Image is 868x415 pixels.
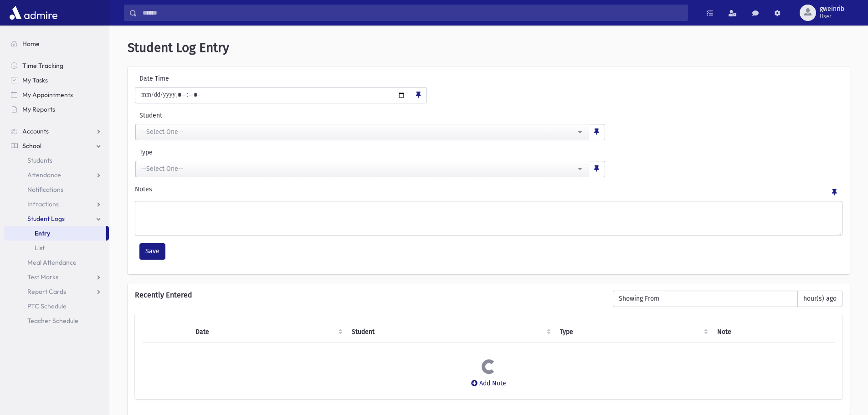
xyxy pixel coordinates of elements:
a: Test Marks [4,270,109,284]
button: Add Note [465,375,512,392]
input: Search [137,5,688,21]
button: --Select One-- [135,124,589,140]
span: Accounts [22,127,49,135]
div: --Select One-- [141,164,576,174]
a: PTC Schedule [4,299,109,313]
span: My Tasks [22,76,48,84]
img: AdmirePro [7,4,60,22]
label: Date Time [135,74,257,83]
a: Entry [4,226,106,241]
span: hour(s) ago [797,291,842,307]
span: Entry [35,229,50,237]
a: Accounts [4,124,109,138]
span: gweinrib [820,5,844,13]
a: School [4,138,109,153]
a: Attendance [4,168,109,182]
a: Student Logs [4,211,109,226]
h6: Recently Entered [135,291,604,299]
span: Report Cards [27,287,66,296]
span: School [22,142,41,150]
button: Save [139,243,165,260]
span: Students [27,156,52,164]
span: Meal Attendance [27,258,77,266]
span: User [820,13,844,20]
span: Showing From [613,291,665,307]
a: Notifications [4,182,109,197]
a: List [4,241,109,255]
span: Attendance [27,171,61,179]
span: Teacher Schedule [27,317,78,325]
span: Infractions [27,200,59,208]
a: Time Tracking [4,58,109,73]
a: Students [4,153,109,168]
span: Home [22,40,40,48]
label: Notes [135,184,152,197]
span: List [35,244,45,252]
th: Type [555,322,712,343]
a: My Reports [4,102,109,117]
label: Type [135,148,370,157]
a: Infractions [4,197,109,211]
span: My Appointments [22,91,73,99]
span: Time Tracking [22,61,63,70]
span: Student Log Entry [128,40,229,55]
a: Meal Attendance [4,255,109,270]
a: Home [4,36,109,51]
span: Student Logs [27,215,65,223]
div: --Select One-- [141,127,576,137]
span: PTC Schedule [27,302,67,310]
button: --Select One-- [135,161,589,177]
th: Student [346,322,555,343]
a: Report Cards [4,284,109,299]
th: Note [712,322,835,343]
label: Student [135,111,448,120]
a: Teacher Schedule [4,313,109,328]
span: Notifications [27,185,63,194]
a: My Appointments [4,87,109,102]
span: My Reports [22,105,55,113]
span: Test Marks [27,273,58,281]
a: My Tasks [4,73,109,87]
th: Date [190,322,346,343]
